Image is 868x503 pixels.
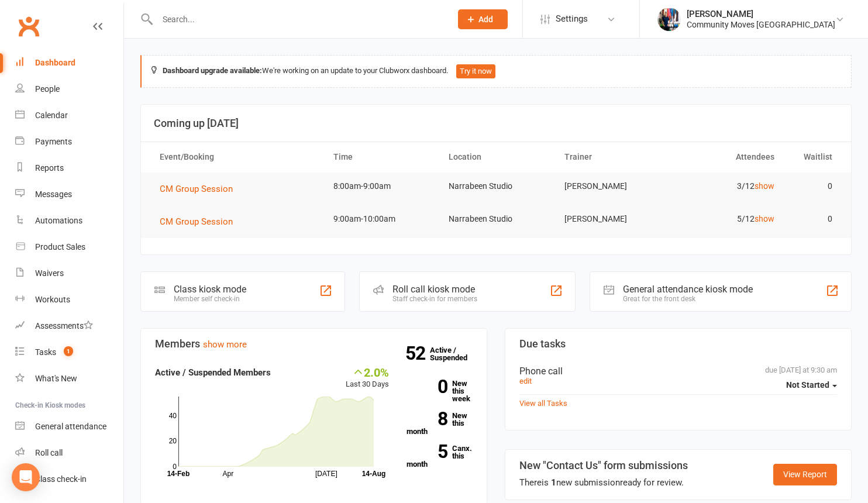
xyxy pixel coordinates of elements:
strong: 8 [407,410,447,428]
span: Settings [556,6,588,32]
div: People [35,84,60,94]
div: Assessments [35,321,93,330]
a: edit [519,377,532,385]
div: Member self check-in [174,295,246,303]
div: Calendar [35,111,68,120]
a: Tasks 1 [15,339,123,366]
th: Trainer [554,142,670,172]
td: [PERSON_NAME] [554,173,670,200]
td: 9:00am-10:00am [323,205,439,233]
strong: 5 [407,443,447,460]
td: 0 [785,205,843,233]
div: [PERSON_NAME] [687,9,835,19]
a: What's New [15,366,123,392]
button: Add [458,9,508,29]
input: Search... [154,11,443,27]
a: Class kiosk mode [15,466,123,492]
td: Narrabeen Studio [438,205,554,233]
div: Dashboard [35,58,75,67]
div: Tasks [35,347,56,357]
a: View Report [773,464,837,485]
a: show [755,214,774,223]
h3: New "Contact Us" form submissions [519,460,688,471]
div: Last 30 Days [346,366,389,391]
span: CM Group Session [160,184,233,194]
div: Phone call [519,366,837,377]
th: Time [323,142,439,172]
th: Location [438,142,554,172]
div: Product Sales [35,242,85,251]
strong: 52 [405,344,430,362]
h3: Members [155,338,473,350]
a: 0New this week [407,380,473,402]
div: Class kiosk mode [174,284,246,295]
div: Community Moves [GEOGRAPHIC_DATA] [687,19,835,30]
span: Add [478,15,493,24]
td: [PERSON_NAME] [554,205,670,233]
div: Payments [35,137,72,146]
div: General attendance [35,422,106,431]
a: Reports [15,155,123,181]
div: Staff check-in for members [392,295,477,303]
th: Waitlist [785,142,843,172]
th: Attendees [669,142,785,172]
div: Reports [35,163,64,173]
a: Calendar [15,102,123,129]
a: Payments [15,129,123,155]
a: 52Active / Suspended [430,337,481,370]
a: Assessments [15,313,123,339]
div: Roll call [35,448,63,457]
img: thumb_image1633145819.png [657,8,681,31]
button: CM Group Session [160,182,241,196]
strong: Dashboard upgrade available: [163,66,262,75]
div: 2.0% [346,366,389,378]
div: Workouts [35,295,70,304]
div: Great for the front desk [623,295,753,303]
h3: Coming up [DATE] [154,118,838,129]
div: Roll call kiosk mode [392,284,477,295]
div: What's New [35,374,77,383]
td: 3/12 [669,173,785,200]
td: Narrabeen Studio [438,173,554,200]
a: show more [203,339,247,350]
a: General attendance kiosk mode [15,414,123,440]
span: CM Group Session [160,216,233,227]
div: Class check-in [35,474,87,484]
td: 5/12 [669,205,785,233]
a: People [15,76,123,102]
span: 1 [64,346,73,356]
strong: Active / Suspended Members [155,367,271,378]
button: CM Group Session [160,215,241,229]
a: Clubworx [14,12,43,41]
a: View all Tasks [519,399,567,408]
a: Dashboard [15,50,123,76]
span: Not Started [786,380,829,390]
div: Automations [35,216,82,225]
strong: 1 [551,477,556,488]
div: Messages [35,190,72,199]
a: Workouts [15,287,123,313]
strong: 0 [407,378,447,395]
td: 0 [785,173,843,200]
th: Event/Booking [149,142,323,172]
a: Roll call [15,440,123,466]
div: We're working on an update to your Clubworx dashboard. [140,55,852,88]
a: show [755,181,774,191]
td: 8:00am-9:00am [323,173,439,200]
div: Waivers [35,268,64,278]
a: 5Canx. this month [407,445,473,468]
div: General attendance kiosk mode [623,284,753,295]
div: Open Intercom Messenger [12,463,40,491]
button: Try it now [456,64,495,78]
a: 8New this month [407,412,473,435]
button: Not Started [786,374,837,395]
a: Waivers [15,260,123,287]
a: Messages [15,181,123,208]
h3: Due tasks [519,338,837,350]
a: Product Sales [15,234,123,260]
a: Automations [15,208,123,234]
div: There is new submission ready for review. [519,476,688,490]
